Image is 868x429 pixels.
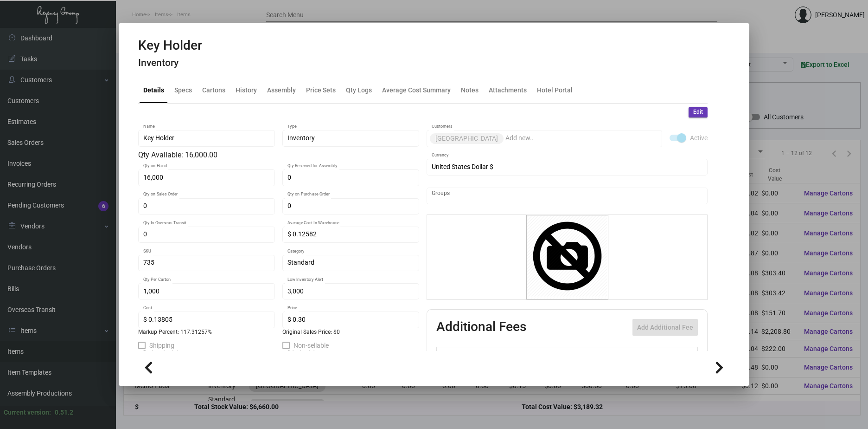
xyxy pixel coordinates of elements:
[632,319,698,336] button: Add Additional Fee
[436,319,526,336] h2: Additional Fees
[437,347,465,364] th: Active
[236,85,257,95] div: History
[174,85,192,95] div: Specs
[489,85,527,95] div: Attachments
[4,408,51,417] div: Current version:
[138,38,202,53] h2: Key Holder
[690,132,708,143] span: Active
[430,133,504,144] mat-chip: [GEOGRAPHIC_DATA]
[294,340,329,351] span: Non-sellable
[149,340,174,351] span: Shipping
[138,149,419,161] div: Qty Available: 16,000.00
[568,347,606,364] th: Cost
[607,347,645,364] th: Price
[461,85,479,95] div: Notes
[346,85,372,95] div: Qty Logs
[202,85,225,95] div: Cartons
[138,57,202,69] h4: Inventory
[432,192,703,200] input: Add new..
[505,135,657,142] input: Add new..
[465,347,568,364] th: Type
[645,347,687,364] th: Price type
[267,85,296,95] div: Assembly
[382,85,451,95] div: Average Cost Summary
[637,324,693,331] span: Add Additional Fee
[693,108,703,116] span: Edit
[306,85,336,95] div: Price Sets
[143,85,164,95] div: Details
[537,85,573,95] div: Hotel Portal
[689,107,708,117] button: Edit
[55,408,73,417] div: 0.51.2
